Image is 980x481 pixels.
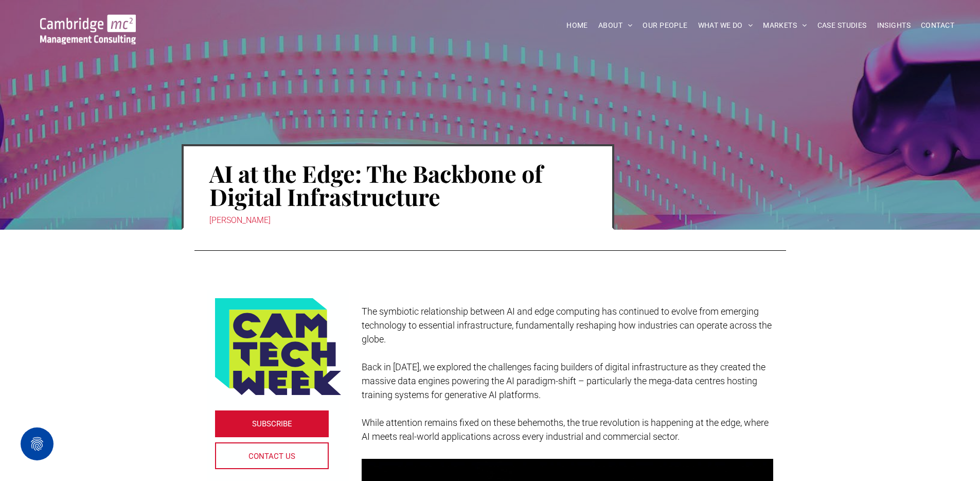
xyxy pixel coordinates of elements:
[209,161,586,209] h1: AI at the Edge: The Backbone of Digital Infrastructure
[40,14,136,44] img: Go to Homepage
[215,410,329,437] a: SUBSCRIBE
[916,18,959,33] a: CONTACT
[248,443,295,469] span: CONTACT US
[40,16,136,27] a: Your Business Transformed | Cambridge Management Consulting
[215,298,341,395] img: Logo featuring the words CAM TECH WEEK in bold, dark blue letters on a yellow-green background, w...
[637,18,692,33] a: OUR PEOPLE
[209,213,586,228] div: [PERSON_NAME]
[362,362,765,400] span: Back in [DATE], we explored the challenges facing builders of digital infrastructure as they crea...
[215,442,329,469] a: CONTACT US
[758,18,812,33] a: MARKETS
[812,18,872,33] a: CASE STUDIES
[693,18,758,33] a: WHAT WE DO
[362,417,769,442] span: While attention remains fixed on these behemoths, the true revolution is happening at the edge, w...
[593,18,638,33] a: ABOUT
[561,18,593,33] a: HOME
[252,411,292,437] span: SUBSCRIBE
[362,306,772,345] span: The symbiotic relationship between AI and edge computing has continued to evolve from emerging te...
[872,18,916,33] a: INSIGHTS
